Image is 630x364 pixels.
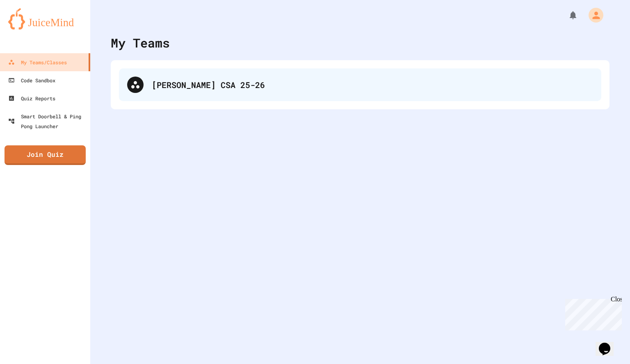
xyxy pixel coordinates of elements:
img: logo-orange.svg [8,8,82,29]
iframe: chat widget [596,331,622,356]
iframe: chat widget [562,296,622,330]
div: My Teams/Classes [8,57,67,67]
div: My Notifications [553,8,580,22]
a: Join Quiz [5,145,86,165]
div: Smart Doorbell & Ping Pong Launcher [8,111,87,131]
div: My Account [580,6,605,25]
div: [PERSON_NAME] CSA 25-26 [119,68,601,101]
div: Quiz Reports [8,93,55,103]
div: [PERSON_NAME] CSA 25-26 [152,79,593,91]
div: Code Sandbox [8,75,55,85]
div: Chat with us now!Close [3,3,57,52]
div: My Teams [111,34,170,52]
